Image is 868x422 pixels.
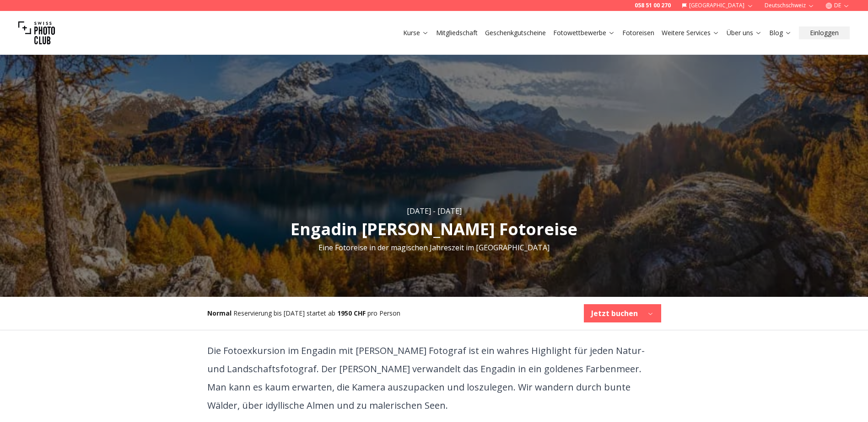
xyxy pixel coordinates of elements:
[207,342,661,415] p: Die Fotoexkursion im Engadin mit [PERSON_NAME] Fotograf ist ein wahres Highlight für jeden Natur-...
[436,28,478,37] a: Mitgliedschaft
[207,309,232,317] b: Normal
[622,28,654,37] a: Fotoreisen
[407,206,462,216] div: [DATE] - [DATE]
[591,308,638,319] b: Jetzt buchen
[799,26,850,39] button: Einloggen
[337,309,366,317] b: 1950 CHF
[550,26,619,39] button: Fotowettbewerbe
[769,28,792,37] a: Blog
[485,28,546,37] a: Geschenkgutscheine
[619,26,658,39] button: Fotoreisen
[727,28,762,37] a: Über uns
[367,309,400,317] span: pro Person
[584,304,661,322] button: Jetzt buchen
[18,15,55,51] img: Swiss photo club
[658,26,723,39] button: Weitere Services
[553,28,615,37] a: Fotowettbewerbe
[635,2,671,9] a: 058 51 00 270
[766,26,795,39] button: Blog
[662,28,719,37] a: Weitere Services
[233,309,335,317] span: Reservierung bis [DATE] startet ab
[403,28,429,37] a: Kurse
[291,220,577,238] h1: Engadin [PERSON_NAME] Fotoreise
[723,26,766,39] button: Über uns
[399,26,432,39] button: Kurse
[432,26,481,39] button: Mitgliedschaft
[481,26,550,39] button: Geschenkgutscheine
